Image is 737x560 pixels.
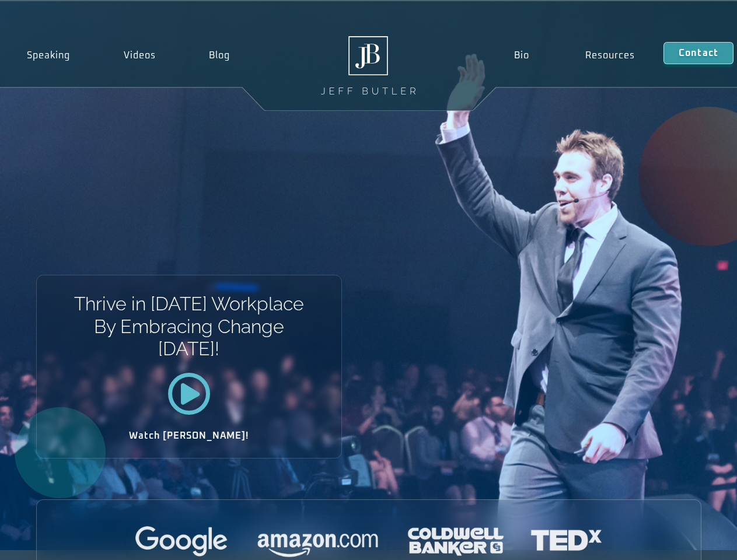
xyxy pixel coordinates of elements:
a: Resources [557,42,663,69]
nav: Menu [485,42,663,69]
h2: Watch [PERSON_NAME]! [78,431,301,440]
a: Bio [485,42,557,69]
a: Contact [663,42,733,64]
a: Videos [97,42,183,69]
h1: Thrive in [DATE] Workplace By Embracing Change [DATE]! [73,293,305,360]
span: Contact [679,48,718,58]
a: Blog [182,42,257,69]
